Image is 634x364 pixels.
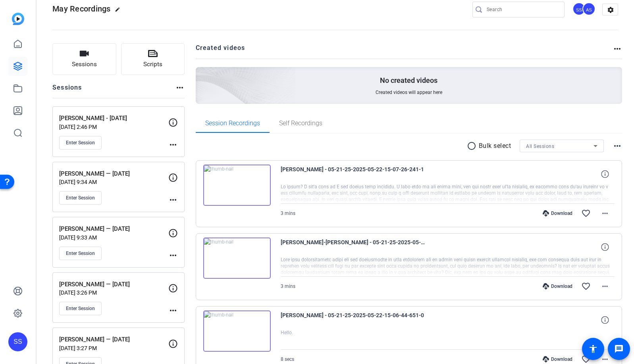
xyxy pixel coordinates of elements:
div: Download [539,210,576,216]
span: [PERSON_NAME]-[PERSON_NAME] - 05-21-25-2025-05-22-15-07-26-241-0 [281,238,428,257]
mat-icon: more_horiz [168,140,178,149]
mat-icon: more_horiz [168,195,178,205]
button: Enter Session [59,247,102,260]
mat-icon: message [614,344,624,354]
span: 3 mins [281,284,295,289]
button: Enter Session [59,302,102,315]
ngx-avatar: Studio Support [572,2,586,16]
span: Sessions [72,60,97,69]
span: Created videos will appear here [376,89,442,96]
p: [PERSON_NAME] - [DATE] [59,114,168,123]
h2: Sessions [52,83,82,98]
span: Session Recordings [205,120,260,126]
p: [PERSON_NAME] — [DATE] [59,169,168,178]
p: No created videos [380,76,437,85]
ngx-avatar: Alison Stanley [582,2,596,16]
div: SS [572,2,586,15]
img: thumb-nail [203,310,271,352]
button: Enter Session [59,136,102,149]
h2: Created videos [196,43,613,59]
mat-icon: favorite_border [581,354,591,364]
mat-icon: more_horiz [168,251,178,260]
p: [DATE] 9:34 AM [59,179,168,185]
p: [PERSON_NAME] — [DATE] [59,335,168,344]
p: [PERSON_NAME] — [DATE] [59,224,168,234]
div: SS [8,332,27,351]
span: Enter Session [66,140,95,146]
button: Sessions [52,43,116,75]
span: All Sessions [526,144,554,149]
span: Enter Session [66,250,95,257]
span: [PERSON_NAME] - 05-21-25-2025-05-22-15-07-26-241-1 [281,165,428,184]
mat-icon: radio_button_unchecked [467,141,479,151]
span: Enter Session [66,305,95,312]
p: [DATE] 3:27 PM [59,345,168,351]
mat-icon: more_horiz [613,44,622,54]
div: AS [582,2,595,15]
img: blue-gradient.svg [12,13,24,25]
img: thumb-nail [203,238,271,279]
span: Self Recordings [279,120,322,126]
span: 8 secs [281,356,294,362]
p: [DATE] 2:46 PM [59,124,168,130]
span: Enter Session [66,195,95,201]
span: [PERSON_NAME] - 05-21-25-2025-05-22-15-06-44-651-0 [281,310,428,330]
mat-icon: more_horiz [600,282,610,291]
button: Scripts [121,43,185,75]
p: Bulk select [479,141,511,151]
input: Search [487,5,558,14]
mat-icon: accessibility [588,344,598,354]
button: Enter Session [59,191,102,205]
div: Download [539,283,576,289]
mat-icon: more_horiz [600,354,610,364]
div: Download [539,356,576,362]
mat-icon: settings [603,4,619,16]
mat-icon: more_horiz [168,306,178,315]
span: May Recordings [52,4,111,13]
span: 3 mins [281,211,295,216]
p: [DATE] 3:26 PM [59,289,168,296]
mat-icon: more_horiz [600,209,610,218]
span: Scripts [143,60,162,69]
mat-icon: more_horiz [175,83,185,92]
p: [DATE] 9:33 AM [59,234,168,241]
mat-icon: more_horiz [613,141,622,151]
img: thumb-nail [203,165,271,206]
mat-icon: favorite_border [581,209,591,218]
p: [PERSON_NAME] — [DATE] [59,280,168,289]
mat-icon: edit [115,7,124,16]
mat-icon: favorite_border [581,282,591,291]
